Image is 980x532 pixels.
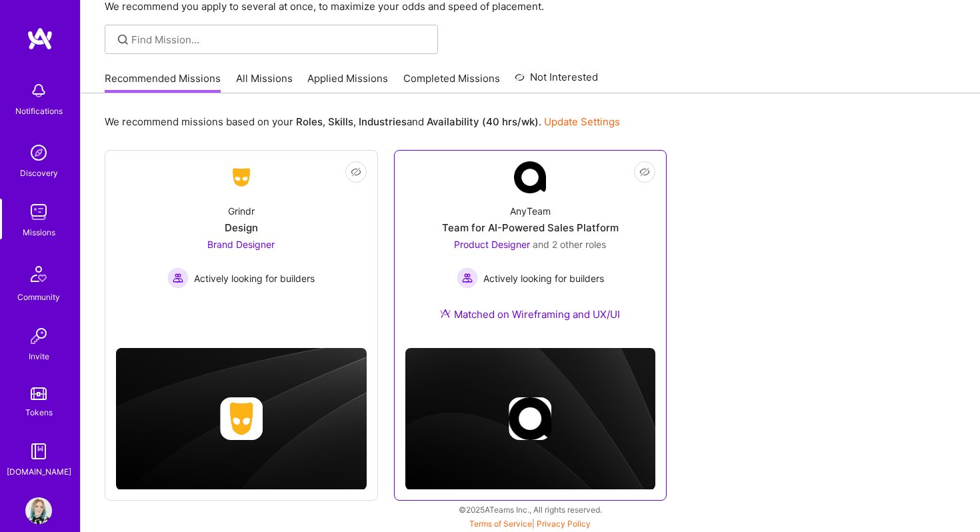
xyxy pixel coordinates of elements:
[514,161,546,193] img: Company Logo
[457,267,478,289] img: Actively looking for builders
[116,348,367,489] img: cover
[544,115,620,128] a: Update Settings
[469,519,532,529] a: Terms of Service
[25,497,52,524] img: User Avatar
[25,438,52,465] img: guide book
[454,239,530,250] span: Product Designer
[25,199,52,225] img: teamwork
[25,405,53,419] div: Tokens
[80,493,980,526] div: © 2025 ATeams Inc., All rights reserved.
[22,497,55,524] a: User Avatar
[405,348,656,489] img: cover
[131,33,428,47] input: Find Mission...
[351,167,361,177] i: icon EyeClosed
[31,387,47,400] img: tokens
[23,225,55,239] div: Missions
[440,308,451,319] img: Ateam Purple Icon
[25,323,52,349] img: Invite
[27,27,53,51] img: logo
[194,271,315,285] span: Actively looking for builders
[29,349,49,363] div: Invite
[25,139,52,166] img: discovery
[207,239,275,250] span: Brand Designer
[359,115,407,128] b: Industries
[225,221,258,235] div: Design
[220,397,263,440] img: Company logo
[236,71,293,93] a: All Missions
[442,221,619,235] div: Team for AI-Powered Sales Platform
[225,165,257,189] img: Company Logo
[115,32,131,47] i: icon SearchGrey
[105,71,221,93] a: Recommended Missions
[533,239,606,250] span: and 2 other roles
[515,69,598,93] a: Not Interested
[405,161,656,337] a: Company LogoAnyTeamTeam for AI-Powered Sales PlatformProduct Designer and 2 other rolesActively l...
[15,104,63,118] div: Notifications
[537,519,591,529] a: Privacy Policy
[7,465,71,479] div: [DOMAIN_NAME]
[228,204,255,218] div: Grindr
[483,271,604,285] span: Actively looking for builders
[17,290,60,304] div: Community
[403,71,500,93] a: Completed Missions
[440,307,620,321] div: Matched on Wireframing and UX/UI
[25,77,52,104] img: bell
[307,71,388,93] a: Applied Missions
[167,267,189,289] img: Actively looking for builders
[105,115,620,129] p: We recommend missions based on your , , and .
[116,161,367,320] a: Company LogoGrindrDesignBrand Designer Actively looking for buildersActively looking for builders
[469,519,591,529] span: |
[509,397,551,440] img: Company logo
[20,166,58,180] div: Discovery
[427,115,539,128] b: Availability (40 hrs/wk)
[639,167,650,177] i: icon EyeClosed
[23,258,55,290] img: Community
[510,204,551,218] div: AnyTeam
[296,115,323,128] b: Roles
[328,115,353,128] b: Skills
